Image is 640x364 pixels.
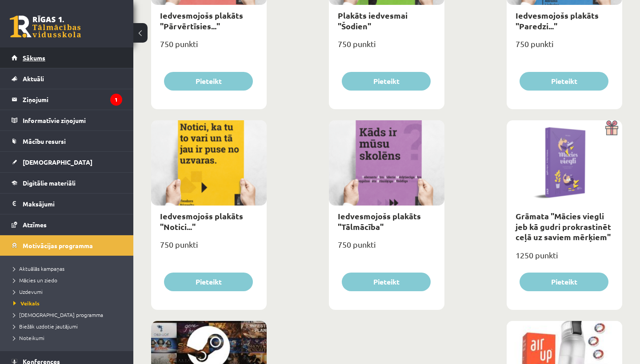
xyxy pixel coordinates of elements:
div: 750 punkti [329,36,444,59]
div: 750 punkti [151,36,267,59]
a: Motivācijas programma [12,235,122,256]
button: Pieteikt [342,273,431,291]
div: 750 punkti [507,36,622,59]
span: Mācību resursi [23,137,66,145]
button: Pieteikt [164,273,253,291]
span: Digitālie materiāli [23,179,76,187]
a: Iedvesmojošs plakāts "Paredzi..." [516,10,599,31]
a: Informatīvie ziņojumi [12,110,122,131]
img: Dāvana ar pārsteigumu [602,120,622,135]
span: Biežāk uzdotie jautājumi [13,323,78,330]
a: Biežāk uzdotie jautājumi [13,322,124,330]
span: [DEMOGRAPHIC_DATA] [23,158,92,166]
legend: Ziņojumi [23,89,122,110]
span: Atzīmes [23,221,47,229]
a: Rīgas 1. Tālmācības vidusskola [10,16,81,38]
i: 1 [110,94,122,106]
a: Aktuāli [12,68,122,89]
a: Grāmata "Mācies viegli jeb kā gudri prokrastinēt ceļā uz saviem mērķiem" [516,211,611,242]
span: Mācies un ziedo [13,277,57,284]
span: Veikals [13,300,40,307]
a: Iedvesmojošs plakāts "Tālmācība" [338,211,421,231]
div: 750 punkti [329,237,444,259]
span: Aktuāli [23,75,44,83]
a: [DEMOGRAPHIC_DATA] [12,152,122,172]
div: 1250 punkti [507,248,622,270]
a: Mācies un ziedo [13,276,124,284]
a: Maksājumi [12,194,122,214]
a: Iedvesmojošs plakāts "Pārvērtīsies..." [160,10,243,31]
a: Aktuālās kampaņas [13,265,124,273]
a: Noteikumi [13,334,124,342]
a: Atzīmes [12,214,122,235]
legend: Informatīvie ziņojumi [23,110,122,131]
span: Aktuālās kampaņas [13,265,64,272]
span: Uzdevumi [13,288,43,295]
a: Veikals [13,299,124,307]
a: Digitālie materiāli [12,173,122,193]
a: Plakāts iedvesmai "Šodien" [338,10,408,31]
span: Noteikumi [13,334,44,341]
button: Pieteikt [342,72,431,91]
span: [DEMOGRAPHIC_DATA] programma [13,311,103,318]
span: Motivācijas programma [23,241,93,249]
a: Sākums [12,47,122,68]
button: Pieteikt [164,72,253,91]
a: Iedvesmojošs plakāts "Notici..." [160,211,243,231]
button: Pieteikt [520,273,608,291]
a: Mācību resursi [12,131,122,151]
a: Uzdevumi [13,288,124,296]
div: 750 punkti [151,237,267,259]
a: Ziņojumi1 [12,89,122,110]
legend: Maksājumi [23,194,122,214]
button: Pieteikt [520,72,608,91]
a: [DEMOGRAPHIC_DATA] programma [13,311,124,319]
span: Sākums [23,54,45,62]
